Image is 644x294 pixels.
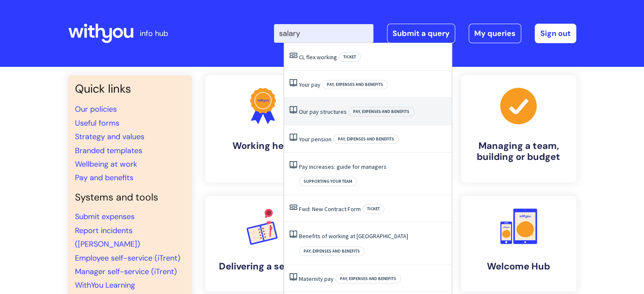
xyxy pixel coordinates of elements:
a: Our policies [75,104,117,114]
h4: Managing a team, building or budget [468,140,569,163]
a: Pay and benefits [75,173,133,183]
a: Your pay [299,81,321,88]
a: Submit a query [387,24,455,43]
span: Ticket [339,52,361,62]
a: Sign out [535,24,576,43]
span: Pay, expenses and benefits [333,135,399,144]
span: Ticket [362,204,384,214]
span: Pay, expenses and benefits [348,107,414,116]
a: My queries [469,24,521,43]
a: Strategy and values [75,132,144,142]
span: Pay, expenses and benefits [322,80,388,89]
span: Pay, expenses and benefits [299,247,365,256]
a: Wellbeing at work [75,159,137,169]
h4: Delivering a service [212,261,314,272]
a: Our pay structures [299,108,347,115]
h3: Quick links [75,82,185,96]
a: Maternity pay [299,275,334,283]
p: info hub [140,27,168,40]
a: Pay increases: guide for managers [299,163,387,170]
a: Report incidents ([PERSON_NAME]) [75,225,140,249]
a: Welcome Hub [461,196,576,291]
a: Fwd: New Contract Form [299,205,361,213]
a: Managing a team, building or budget [461,75,576,182]
span: Supporting your team [299,177,357,186]
a: WithYou Learning [75,280,135,290]
div: | - [274,24,576,43]
a: Employee self-service (iTrent) [75,253,180,263]
h4: Working here [212,140,314,151]
span: Pay, expenses and benefits [335,274,401,283]
a: Manager self-service (iTrent) [75,267,177,277]
a: Delivering a service [205,196,321,291]
a: Submit expenses [75,212,135,222]
a: CL flex working [299,53,337,61]
h4: Welcome Hub [468,261,569,272]
input: Search [274,24,373,43]
a: Working here [205,75,321,182]
a: Branded templates [75,146,142,156]
a: Your pension [299,135,332,143]
a: Useful forms [75,118,119,128]
h4: Systems and tools [75,192,185,203]
a: Benefits of working at [GEOGRAPHIC_DATA] [299,232,408,240]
